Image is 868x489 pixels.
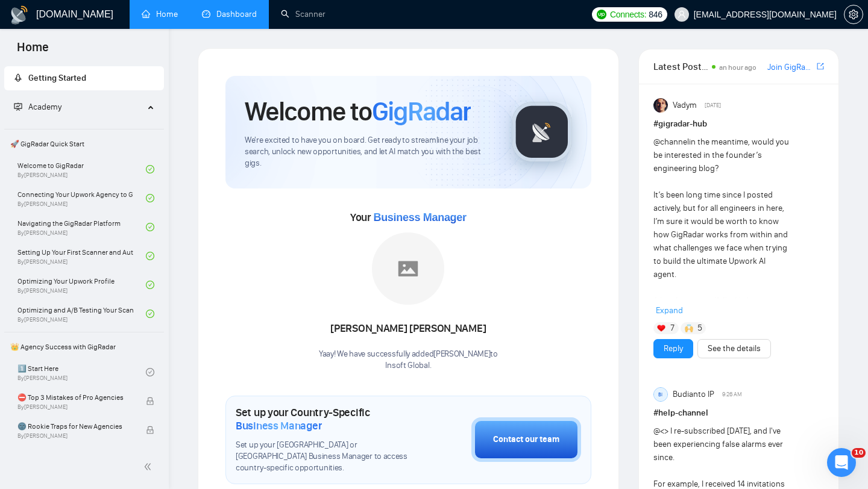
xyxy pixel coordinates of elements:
[14,73,22,82] span: rocket
[653,137,689,147] span: @channel
[471,417,581,462] button: Contact our team
[697,339,771,358] button: See the details
[664,342,683,355] a: Reply
[844,10,863,19] span: setting
[653,339,693,358] button: Reply
[653,59,708,74] span: Latest Posts from the GigRadar Community
[202,9,257,19] a: dashboardDashboard
[17,432,133,440] span: By [PERSON_NAME]
[719,63,756,72] span: an hour ago
[512,102,572,162] img: gigradar-logo.png
[146,223,154,231] span: check-circle
[17,301,146,327] a: Optimizing and A/B Testing Your Scanner for Better ResultsBy[PERSON_NAME]
[17,272,146,298] a: Optimizing Your Upwork ProfileBy[PERSON_NAME]
[705,100,721,111] span: [DATE]
[844,5,863,24] button: setting
[146,310,154,318] span: check-circle
[281,9,325,19] a: searchScanner
[143,461,156,473] span: double-left
[610,8,646,21] span: Connects:
[653,98,668,113] img: Vadym
[678,10,686,19] span: user
[146,252,154,260] span: check-circle
[673,99,697,112] span: Vadym
[817,61,824,71] span: export
[5,335,163,359] span: 👑 Agency Success with GigRadar
[653,406,824,420] h1: # help-channel
[245,95,471,128] h1: Welcome to
[372,232,444,305] img: placeholder.png
[10,5,29,25] img: logo
[350,211,467,224] span: Your
[708,342,761,355] a: See the details
[657,324,665,332] img: ❤️
[597,10,606,19] img: upwork-logo.png
[146,397,154,405] span: lock
[236,419,322,432] span: Business Manager
[28,73,86,83] span: Getting Started
[844,10,863,19] a: setting
[17,243,146,269] a: Setting Up Your First Scanner and Auto-BidderBy[PERSON_NAME]
[17,420,133,432] span: 🌚 Rookie Traps for New Agencies
[146,368,154,376] span: check-circle
[28,102,61,112] span: Academy
[852,448,866,458] span: 10
[670,322,675,334] span: 7
[697,322,702,334] span: 5
[146,281,154,289] span: check-circle
[656,305,683,316] span: Expand
[14,102,61,112] span: Academy
[319,349,498,372] div: Yaay! We have successfully added [PERSON_NAME] to
[17,359,146,385] a: 1️⃣ Start HereBy[PERSON_NAME]
[319,360,498,372] p: Insoft Global .
[146,426,154,434] span: lock
[319,319,498,339] div: [PERSON_NAME] [PERSON_NAME]
[817,61,824,72] a: export
[236,440,411,474] span: Set up your [GEOGRAPHIC_DATA] or [GEOGRAPHIC_DATA] Business Manager to access country-specific op...
[17,185,146,211] a: Connecting Your Upwork Agency to GigRadarBy[PERSON_NAME]
[827,448,856,477] iframe: Intercom live chat
[14,102,22,111] span: fund-projection-screen
[649,8,662,21] span: 846
[7,39,58,64] span: Home
[5,132,163,156] span: 🚀 GigRadar Quick Start
[654,388,667,401] div: BI
[17,156,146,182] a: Welcome to GigRadarBy[PERSON_NAME]
[767,61,814,74] a: Join GigRadar Slack Community
[17,403,133,411] span: By [PERSON_NAME]
[236,406,411,432] h1: Set up your Country-Specific
[653,117,824,131] h1: # gigradar-hub
[722,389,742,400] span: 9:26 AM
[673,388,714,401] span: Budianto IP
[146,165,154,173] span: check-circle
[146,194,154,202] span: check-circle
[245,135,492,169] span: We're excited to have you on board. Get ready to streamline your job search, unlock new opportuni...
[685,324,693,332] img: 🙌
[373,211,466,223] span: Business Manager
[372,95,471,128] span: GigRadar
[142,9,178,19] a: homeHome
[17,214,146,240] a: Navigating the GigRadar PlatformBy[PERSON_NAME]
[4,66,164,90] li: Getting Started
[17,391,133,403] span: ⛔ Top 3 Mistakes of Pro Agencies
[493,433,559,446] div: Contact our team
